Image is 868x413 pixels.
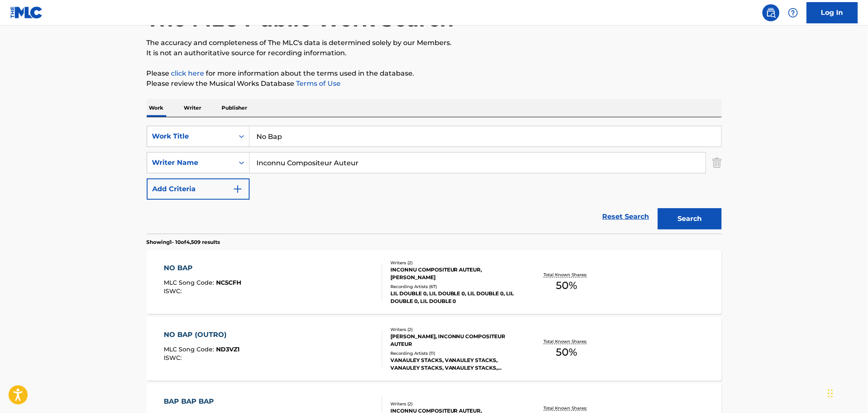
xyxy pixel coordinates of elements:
a: Reset Search [598,207,654,226]
div: Writers ( 2 ) [390,326,519,333]
span: MLC Song Code : [164,345,216,353]
img: Delete Criterion [712,152,722,173]
span: ISWC : [164,287,184,295]
p: Total Known Shares: [544,272,589,278]
div: BAP BAP BAP [164,396,241,407]
img: MLC Logo [10,6,43,19]
p: Publisher [219,99,250,117]
img: search [766,8,776,18]
div: Drag [828,381,833,406]
button: Add Criteria [147,178,250,200]
form: Search Form [147,126,722,234]
span: 50 % [556,345,577,360]
p: Work [147,99,166,117]
div: Writers ( 2 ) [390,260,519,266]
a: Terms of Use [295,79,341,88]
div: Recording Artists ( 11 ) [390,350,519,356]
div: VANAULEY STACKS, VANAULEY STACKS, VANAULEY STACKS, VANAULEY STACKS, VANAULEY STACKS [390,356,519,372]
span: MLC Song Code : [164,279,216,286]
iframe: Chat Widget [825,372,868,413]
div: Writers ( 2 ) [390,401,519,407]
p: The accuracy and completeness of The MLC's data is determined solely by our Members. [147,38,722,48]
a: NO BAPMLC Song Code:NC5CFHISWC:Writers (2)INCONNU COMPOSITEUR AUTEUR, [PERSON_NAME]Recording Arti... [147,250,722,314]
div: LIL DOUBLE 0, LIL DOUBLE 0, LIL DOUBLE 0, LIL DOUBLE 0, LIL DOUBLE 0 [390,290,519,305]
div: Work Title [152,131,229,141]
img: 9d2ae6d4665cec9f34b9.svg [233,184,243,194]
div: NO BAP [164,263,241,273]
p: Writer [182,99,204,117]
p: Total Known Shares: [544,405,589,411]
button: Search [658,208,722,229]
span: NC5CFH [216,279,241,286]
p: Please review the Musical Works Database [147,79,722,89]
span: ISWC : [164,354,184,362]
span: 50 % [556,278,577,293]
img: help [788,8,798,18]
a: NO BAP (OUTRO)MLC Song Code:ND3VZ1ISWC:Writers (2)[PERSON_NAME], INCONNU COMPOSITEUR AUTEURRecord... [147,317,722,381]
span: ND3VZ1 [216,345,239,353]
p: It is not an authoritative source for recording information. [147,48,722,58]
div: [PERSON_NAME], INCONNU COMPOSITEUR AUTEUR [390,333,519,348]
a: click here [171,69,205,77]
a: Log In [807,2,858,23]
div: Recording Artists ( 67 ) [390,283,519,290]
div: INCONNU COMPOSITEUR AUTEUR, [PERSON_NAME] [390,266,519,281]
div: NO BAP (OUTRO) [164,330,239,340]
div: Help [785,4,802,21]
div: Writer Name [152,158,229,168]
p: Please for more information about the terms used in the database. [147,68,722,79]
p: Total Known Shares: [544,338,589,345]
a: Public Search [763,4,780,21]
p: Showing 1 - 10 of 4,509 results [147,238,220,246]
